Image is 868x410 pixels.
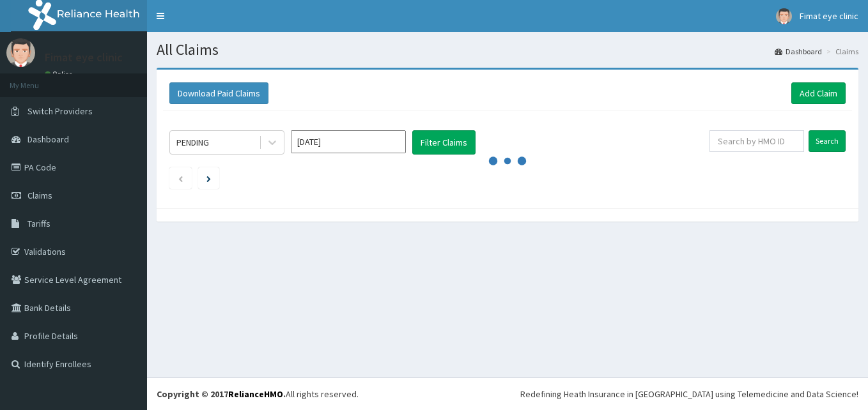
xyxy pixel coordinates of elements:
div: PENDING [176,136,209,149]
li: Claims [823,46,858,57]
a: Previous page [178,172,183,184]
span: Dashboard [27,133,69,145]
a: Dashboard [775,46,822,57]
span: Tariffs [27,218,50,229]
a: Add Claim [791,82,846,104]
input: Select Month and Year [291,130,406,153]
input: Search [809,130,846,152]
img: User Image [776,8,792,24]
strong: Copyright © 2017 . [157,388,286,400]
p: Fimat eye clinic [45,52,123,63]
a: Online [45,70,75,79]
a: RelianceHMO [228,388,283,400]
span: Claims [27,190,52,201]
img: User Image [6,38,35,67]
a: Next page [206,172,211,184]
span: Fimat eye clinic [800,10,858,22]
svg: audio-loading [488,142,527,180]
button: Download Paid Claims [169,82,268,104]
footer: All rights reserved. [147,377,868,410]
span: Switch Providers [27,105,93,117]
h1: All Claims [157,42,858,58]
div: Redefining Heath Insurance in [GEOGRAPHIC_DATA] using Telemedicine and Data Science! [520,388,858,400]
button: Filter Claims [412,130,476,155]
input: Search by HMO ID [709,130,804,152]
